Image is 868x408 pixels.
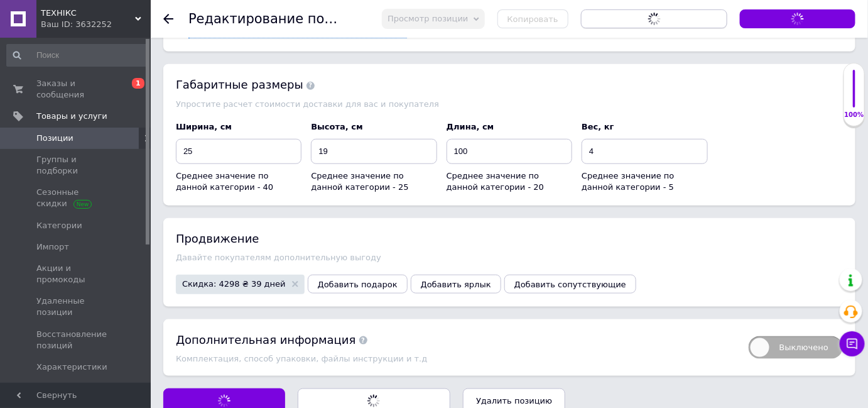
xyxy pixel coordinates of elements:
span: Акции и промокоды [36,263,116,285]
span: Ширина, см [176,122,232,131]
span: 1 [132,78,144,89]
div: Среднее значение по данной категории - 20 [447,170,572,193]
span: Заказы и сообщения [36,78,116,101]
input: Высота, см [311,139,437,164]
button: Чат с покупателем [840,331,865,356]
div: Давайте покупателям дополнительную выгоду [176,253,843,262]
button: Добавить подарок [308,275,408,294]
span: Скидка: 4298 ₴ 39 дней [182,280,286,288]
span: Импорт [36,241,69,253]
div: Среднее значение по данной категории - 25 [311,170,437,193]
span: Высота, см [311,122,362,131]
h1: Редактирование позиции: Ножницы садовые аккумуляторные STIHL HSA 66 [188,11,720,26]
strong: Новые, витринный вариант со скидкой! Гарантия 12 месяцев. БЕЗ аккумулятора и зарядного устройства... [13,13,450,56]
span: Удалить позицию [476,396,552,405]
span: Вес, кг [582,122,614,131]
body: Визуальный текстовый редактор, 5D945063-E59F-42DC-879B-06691200E73B [13,13,465,57]
span: Длина, см [447,122,494,131]
span: Добавить ярлык [421,280,491,289]
div: Комплектация, способ упаковки, файлы инструкции и т.д [176,354,736,363]
span: Добавить подарок [318,280,398,289]
span: Сезонные скидки [36,187,116,209]
div: Упростите расчет стоимости доставки для вас и покупателя [176,99,843,109]
span: Категории [36,220,82,231]
span: Группы и подборки [36,154,116,177]
input: Ширина, см [176,139,301,164]
div: Дополнительная информация [176,332,736,348]
span: ТЕХНІКС [41,8,135,19]
span: Выключено [749,336,843,359]
span: Товары и услуги [36,111,107,122]
div: Среднее значение по данной категории - 40 [176,170,301,193]
input: Вес, кг [582,139,707,164]
div: Продвижение [176,231,843,246]
span: Удаленные позиции [36,295,116,318]
button: Добавить сопутствующие [504,275,636,294]
span: Восстановление позиций [36,329,116,351]
span: Характеристики [36,361,107,373]
button: Добавить ярлык [411,275,501,294]
div: Габаритные размеры [176,77,843,92]
div: 100% [844,111,864,119]
span: Просмотр позиции [388,14,468,23]
input: Длина, см [447,139,572,164]
span: Позиции [36,133,73,144]
div: Среднее значение по данной категории - 5 [582,170,707,193]
div: Вернуться назад [163,14,173,24]
div: 100% Качество заполнения [844,63,865,126]
input: Поиск [6,44,148,67]
span: Добавить сопутствующие [514,280,626,289]
div: Ваш ID: 3632252 [41,19,151,30]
